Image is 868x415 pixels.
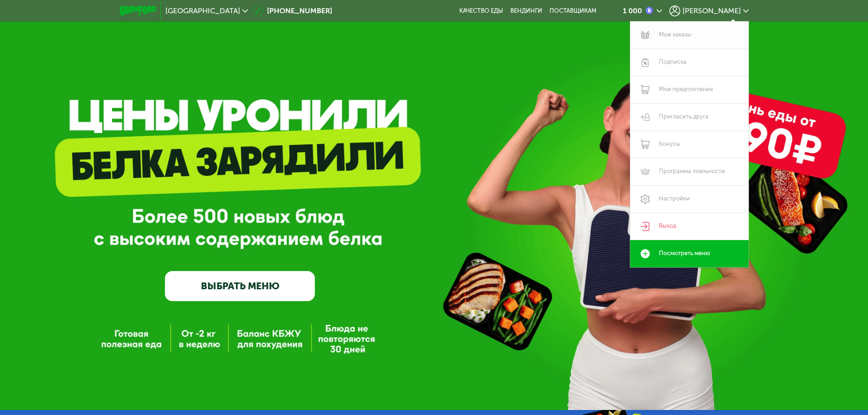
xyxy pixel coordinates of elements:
[630,76,749,103] a: Мои предпочтения
[252,5,332,16] a: [PHONE_NUMBER]
[630,158,749,185] a: Программа лояльности
[623,7,642,15] div: 1 000
[630,240,749,267] a: Посмотреть меню
[630,131,749,158] a: Бонусы
[630,103,749,131] a: Пригласить друга
[630,185,749,213] a: Настройки
[165,7,240,15] span: [GEOGRAPHIC_DATA]
[510,7,542,15] a: Вендинги
[630,21,749,49] a: Мои заказы
[165,271,315,301] a: ВЫБРАТЬ МЕНЮ
[459,7,503,15] a: Качество еды
[683,7,741,15] span: [PERSON_NAME]
[630,49,749,76] a: Подписка
[630,213,749,240] a: Выход
[550,7,596,15] div: поставщикам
